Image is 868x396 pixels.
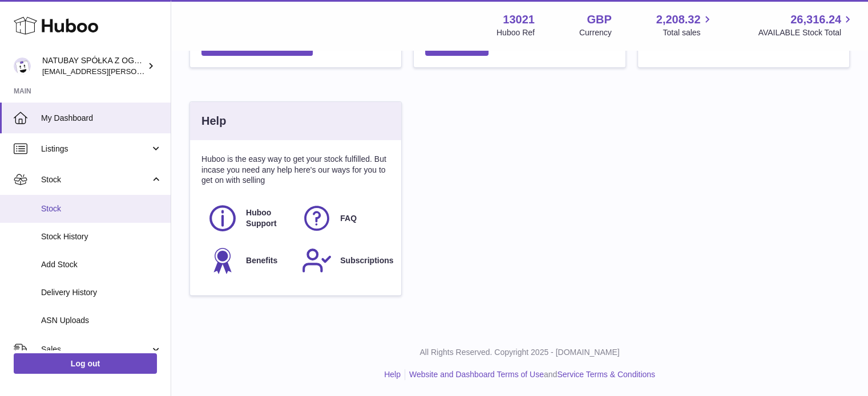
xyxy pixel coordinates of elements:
a: 26,316.24 AVAILABLE Stock Total [758,12,854,38]
span: Stock History [41,231,162,242]
a: Subscriptions [301,245,384,276]
span: Huboo Support [246,207,289,229]
span: Stock [41,174,150,185]
span: Total sales [663,27,713,38]
a: Log out [14,353,157,374]
a: Website and Dashboard Terms of Use [409,370,544,379]
span: [EMAIL_ADDRESS][PERSON_NAME][DOMAIN_NAME] [42,67,229,76]
span: AVAILABLE Stock Total [758,27,854,38]
span: Stock [41,203,162,214]
a: Service Terms & Conditions [557,370,655,379]
strong: GBP [587,12,611,27]
p: Huboo is the easy way to get your stock fulfilled. But incase you need any help here's our ways f... [201,154,390,186]
a: FAQ [301,203,384,234]
img: kacper.antkowski@natubay.pl [14,58,31,75]
div: NATUBAY SPÓŁKA Z OGRANICZONĄ ODPOWIEDZIALNOŚCIĄ [42,55,145,77]
span: 2,208.32 [656,12,701,27]
span: Sales [41,344,150,355]
p: All Rights Reserved. Copyright 2025 - [DOMAIN_NAME] [180,347,859,358]
span: FAQ [340,213,357,224]
span: Delivery History [41,287,162,298]
a: 2,208.32 Total sales [656,12,714,38]
span: Benefits [246,255,277,266]
span: ASN Uploads [41,315,162,326]
a: Huboo Support [207,203,290,234]
div: Huboo Ref [496,27,535,38]
strong: 13021 [503,12,535,27]
h3: Help [201,113,226,129]
div: Currency [579,27,612,38]
li: and [405,369,655,380]
a: Benefits [207,245,290,276]
span: Listings [41,144,150,154]
span: Add Stock [41,259,162,270]
span: Subscriptions [340,255,393,266]
a: Help [384,370,401,379]
span: My Dashboard [41,113,162,124]
span: 26,316.24 [790,12,841,27]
